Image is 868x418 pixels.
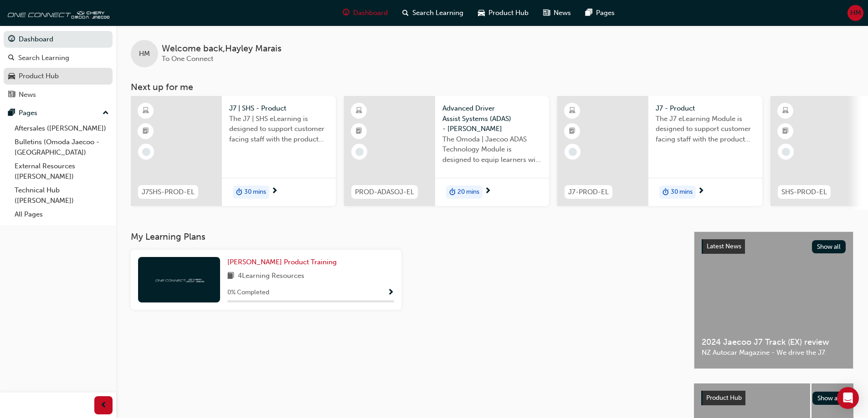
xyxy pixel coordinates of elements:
span: news-icon [8,91,15,99]
span: Search Learning [412,8,463,18]
button: Pages [4,105,113,121]
a: car-iconProduct Hub [471,4,536,22]
span: NZ Autocar Magazine - We drive the J7. [702,347,846,358]
a: Dashboard [4,31,113,48]
span: Show Progress [387,289,394,297]
a: guage-iconDashboard [335,4,395,22]
a: Search Learning [4,50,113,66]
span: learningResourceType_ELEARNING-icon [356,105,362,117]
span: book-icon [227,271,234,282]
a: Aftersales ([PERSON_NAME]) [11,121,113,136]
button: Show all [812,240,846,253]
span: HM [850,8,861,18]
span: SHS-PROD-EL [781,187,827,197]
span: guage-icon [343,7,349,19]
a: Product HubShow all [701,391,846,405]
span: 0 % Completed [227,287,269,298]
span: News [554,8,571,18]
span: PROD-ADASOJ-EL [355,187,414,197]
a: External Resources ([PERSON_NAME]) [11,159,113,183]
span: booktick-icon [143,126,149,137]
span: booktick-icon [356,126,362,137]
div: Open Intercom Messenger [837,387,859,409]
span: search-icon [402,7,409,19]
span: learningRecordVerb_NONE-icon [355,148,364,156]
span: learningResourceType_ELEARNING-icon [143,105,149,117]
a: Technical Hub ([PERSON_NAME]) [11,183,113,207]
button: Show Progress [387,287,394,298]
span: duration-icon [236,186,242,198]
span: up-icon [103,107,109,119]
button: DashboardSearch LearningProduct HubNews [4,29,113,105]
a: [PERSON_NAME] Product Training [227,257,340,267]
span: HM [139,49,150,59]
span: learningRecordVerb_NONE-icon [142,148,150,156]
a: J7SHS-PROD-ELJ7 | SHS - ProductThe J7 | SHS eLearning is designed to support customer facing staf... [131,96,336,206]
a: Latest NewsShow all2024 Jaecoo J7 Track (EX) reviewNZ Autocar Magazine - We drive the J7. [694,232,853,369]
span: next-icon [271,187,278,196]
span: next-icon [484,187,491,196]
span: Product Hub [706,394,742,402]
a: PROD-ADASOJ-ELAdvanced Driver Assist Systems (ADAS) - [PERSON_NAME]The Omoda | Jaecoo ADAS Techno... [344,96,549,206]
a: Latest NewsShow all [702,239,846,254]
span: car-icon [8,72,15,81]
span: duration-icon [449,186,456,198]
h3: Next up for me [116,82,868,92]
span: guage-icon [8,35,15,44]
span: search-icon [8,54,15,62]
span: [PERSON_NAME] Product Training [227,258,337,266]
a: pages-iconPages [578,4,622,22]
a: News [4,86,113,103]
a: Product Hub [4,68,113,85]
span: J7 - Product [656,103,755,114]
span: learningResourceType_ELEARNING-icon [782,105,789,117]
div: Product Hub [19,71,59,81]
span: 4 Learning Resources [238,271,304,282]
span: learningResourceType_ELEARNING-icon [569,105,575,117]
span: pages-icon [8,109,15,117]
span: Product Hub [488,8,529,18]
span: J7 | SHS - Product [229,103,329,114]
span: J7-PROD-EL [568,187,609,197]
span: Latest News [707,242,741,250]
span: 30 mins [244,187,266,197]
span: J7SHS-PROD-EL [142,187,195,197]
span: Welcome back , Hayley Marais [162,44,282,54]
a: news-iconNews [536,4,578,22]
button: Show all [812,392,847,405]
h3: My Learning Plans [131,232,679,242]
a: Bulletins (Omoda Jaecoo - [GEOGRAPHIC_DATA]) [11,135,113,159]
div: Pages [19,108,37,118]
span: 20 mins [457,187,479,197]
span: Dashboard [353,8,388,18]
span: learningRecordVerb_NONE-icon [569,148,577,156]
span: news-icon [543,7,550,19]
span: booktick-icon [782,126,789,137]
span: pages-icon [586,7,592,19]
span: To One Connect [162,55,213,63]
span: car-icon [478,7,485,19]
span: duration-icon [663,186,669,198]
span: 2024 Jaecoo J7 Track (EX) review [702,337,846,347]
img: oneconnect [5,4,109,22]
div: News [19,90,36,100]
span: Advanced Driver Assist Systems (ADAS) - [PERSON_NAME] [442,103,542,134]
span: booktick-icon [569,126,575,137]
span: The J7 eLearning Module is designed to support customer facing staff with the product and sales i... [656,114,755,145]
span: prev-icon [100,400,107,411]
span: learningRecordVerb_NONE-icon [782,148,790,156]
a: search-iconSearch Learning [395,4,471,22]
span: The Omoda | Jaecoo ADAS Technology Module is designed to equip learners with essential knowledge ... [442,134,542,165]
a: All Pages [11,207,113,222]
button: HM [847,5,863,21]
a: J7-PROD-ELJ7 - ProductThe J7 eLearning Module is designed to support customer facing staff with t... [557,96,762,206]
span: next-icon [698,187,704,196]
img: oneconnect [154,275,204,284]
span: Pages [596,8,615,18]
span: The J7 | SHS eLearning is designed to support customer facing staff with the product and sales in... [229,114,329,145]
div: Search Learning [18,53,69,63]
span: 30 mins [671,187,693,197]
